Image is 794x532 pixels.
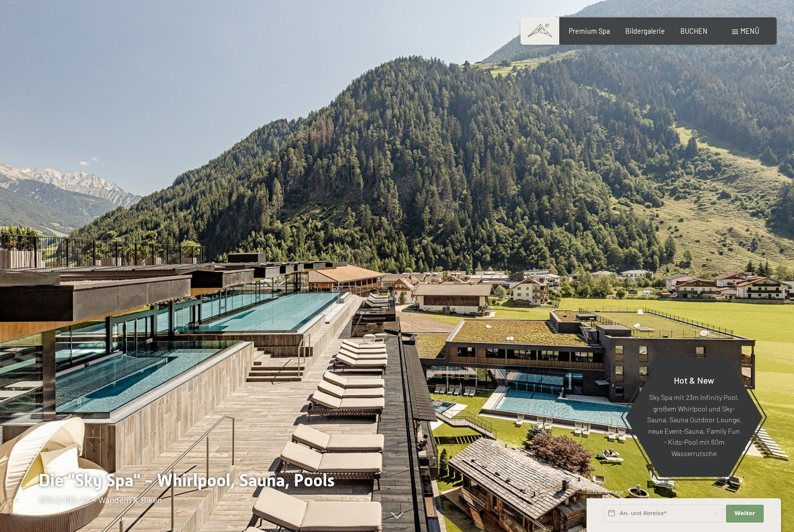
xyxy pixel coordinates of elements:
span: Hot & New [674,375,714,386]
a: BUCHEN [680,27,708,35]
p: Sky Spa mit 23m Infinity Pool, großem Whirlpool und Sky-Sauna, Sauna Outdoor Lounge, neue Event-S... [647,393,741,460]
span: Weiter [734,510,755,518]
span: Schnellanfrage [587,488,624,495]
span: Menü [740,27,759,35]
a: Hot & New Sky Spa mit 23m Infinity Pool, großem Whirlpool und Sky-Sauna, Sauna Outdoor Lounge, ne... [625,357,763,477]
button: Weiter [726,505,764,523]
a: Premium Spa [569,27,610,35]
a: Bildergalerie [625,27,665,35]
